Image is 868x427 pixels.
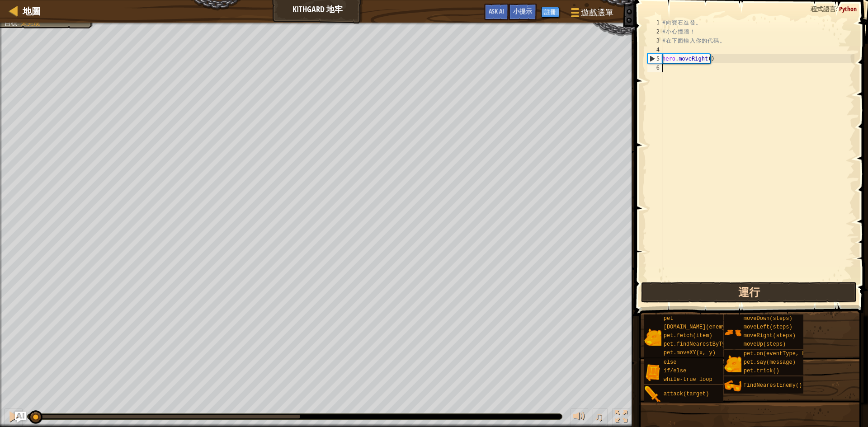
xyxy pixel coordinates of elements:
[839,5,857,13] span: Python
[23,5,41,17] span: 地圖
[744,341,786,347] span: moveUp(steps)
[724,377,741,394] img: portrait.png
[647,18,662,27] div: 1
[664,350,716,356] span: pet.moveXY(x, y)
[489,7,504,15] span: Ask AI
[664,341,751,347] span: pet.findNearestByType(type)
[724,355,741,372] img: portrait.png
[5,408,23,427] button: Ctrl + P: Pause
[644,328,661,346] img: portrait.png
[664,376,712,383] span: while-true loop
[724,324,741,341] img: portrait.png
[664,324,729,330] span: [DOMAIN_NAME](enemy)
[15,412,26,422] button: Ask AI
[664,368,686,374] span: if/else
[744,368,779,374] span: pet.trick()
[744,324,793,330] span: moveLeft(steps)
[644,364,661,381] img: portrait.png
[541,7,559,18] button: 註冊
[647,45,662,54] div: 4
[612,408,630,427] button: 切換全螢幕
[564,4,619,25] button: 遊戲選單
[811,5,836,13] span: 程式語言
[18,5,41,17] a: 地圖
[647,27,662,36] div: 2
[744,359,796,366] span: pet.say(message)
[647,36,662,45] div: 3
[664,315,674,322] span: pet
[644,386,661,403] img: portrait.png
[593,408,608,427] button: ♫
[664,359,677,366] span: else
[744,382,802,389] span: findNearestEnemy()
[664,333,712,339] span: pet.fetch(item)
[744,333,796,339] span: moveRight(steps)
[594,410,604,423] span: ♫
[513,7,532,15] span: 小提示
[744,351,828,357] span: pet.on(eventType, handler)
[641,282,857,303] button: 運行
[836,5,839,13] span: :
[570,408,588,427] button: 調整音量
[484,4,509,20] button: Ask AI
[664,391,709,397] span: attack(target)
[648,54,662,63] div: 5
[744,315,793,322] span: moveDown(steps)
[647,63,662,72] div: 6
[581,7,613,19] span: 遊戲選單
